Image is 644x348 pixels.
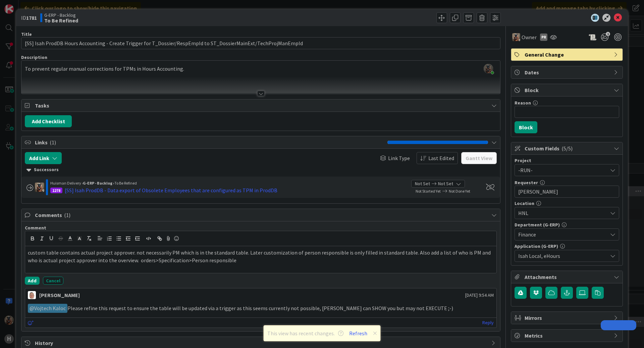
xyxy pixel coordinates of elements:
label: Requester [515,180,538,186]
button: Block [515,121,537,133]
p: Please refine this request to ensure the table will be updated via a trigger as this seems curren... [28,304,494,313]
button: Add [25,277,40,285]
span: ( 1 ) [50,139,56,146]
span: Metrics [525,332,610,340]
span: This view has recent changes. [267,329,343,337]
div: PR [540,33,547,41]
span: To Be Refined [114,181,137,186]
span: -RUN- [518,165,604,175]
span: Not Set [438,180,453,187]
span: Description [21,54,47,60]
b: G-ERP - Backlog › [83,181,114,186]
p: To prevent regular manual corrections for TPMs in Hours Accounting. [25,65,497,73]
div: 1278 [50,188,62,193]
button: Gantt View [461,152,497,164]
a: Reply [482,319,494,327]
img: lD [28,291,36,299]
span: Attachments [525,273,610,281]
span: Comment [25,225,46,231]
span: [DATE] 9:54 AM [465,292,494,299]
button: Add Link [25,152,62,164]
span: Tasks [35,101,488,110]
div: Successors [26,166,495,173]
span: Isah Local, eHours [518,252,607,260]
b: 1781 [26,14,37,21]
img: VK [512,33,520,41]
span: Custom Fields [525,144,610,152]
div: Department (G-ERP) [515,222,619,227]
img: VK [35,183,44,192]
button: Refresh [347,329,370,338]
span: Huisman Delivery › [50,181,83,186]
b: To Be Refined [44,18,78,23]
div: [PERSON_NAME] [39,291,80,299]
span: Owner [522,33,537,41]
div: Project [515,158,619,163]
span: Not Done Yet [449,189,470,194]
span: Link Type [388,154,410,162]
span: Finance [518,230,607,238]
span: 1 [606,32,610,36]
span: ( 5/5 ) [561,145,573,152]
span: Not Started Yet [416,189,441,194]
p: custom table contains actual project approver. not necessarily PM which is in the standard table.... [28,249,494,264]
span: ( 1 ) [64,212,70,218]
span: Comments [35,211,488,219]
span: Not Set [415,180,430,187]
span: G-ERP - Backlog [44,12,78,18]
div: [SS] Isah ProdDB - Data export of Obsolete Employees that are configured as TPM in ProdDB [65,186,277,194]
span: Mirrors [525,314,610,322]
button: Last Edited [417,152,458,164]
span: Links [35,138,384,146]
span: ID [21,14,37,22]
label: Title [21,31,32,37]
span: History [35,339,488,347]
span: Vojtech Kaloc [30,305,66,311]
span: @ [30,305,34,311]
span: Block [525,86,610,94]
div: Location [515,201,619,206]
span: Last Edited [428,154,454,162]
span: General Change [525,51,610,59]
span: HNL [518,209,607,217]
img: oTOD0sf59chnYN7MNh3hqTRrAbjJSTsP.jfif [484,64,493,73]
label: Reason [515,100,531,106]
button: Add Checklist [25,115,72,127]
input: type card name here... [21,37,500,49]
div: Application (G-ERP) [515,244,619,249]
button: Cancel [43,277,63,285]
span: Dates [525,68,610,76]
